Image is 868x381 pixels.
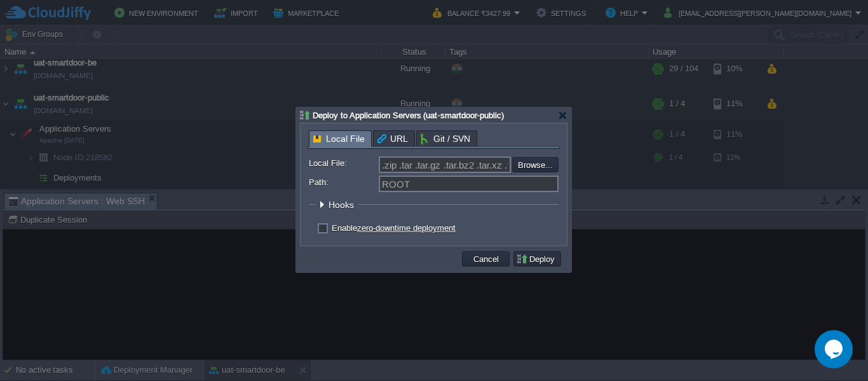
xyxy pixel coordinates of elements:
span: Deploy to Application Servers (uat-smartdoor-public) [313,111,504,120]
label: Path: [309,176,377,189]
label: Local File: [309,156,377,170]
span: URL [377,131,408,146]
a: zero-downtime deployment [357,223,456,233]
span: Hooks [329,200,357,210]
label: Enable [332,223,456,233]
iframe: chat widget [815,330,855,368]
h1: Error [288,24,573,48]
span: Local File [313,131,365,147]
span: Git / SVN [421,131,470,146]
button: Deploy [516,253,559,265]
button: Cancel [470,253,503,265]
p: An error has occurred and this action cannot be completed. If the problem persists, please notify... [288,59,573,97]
